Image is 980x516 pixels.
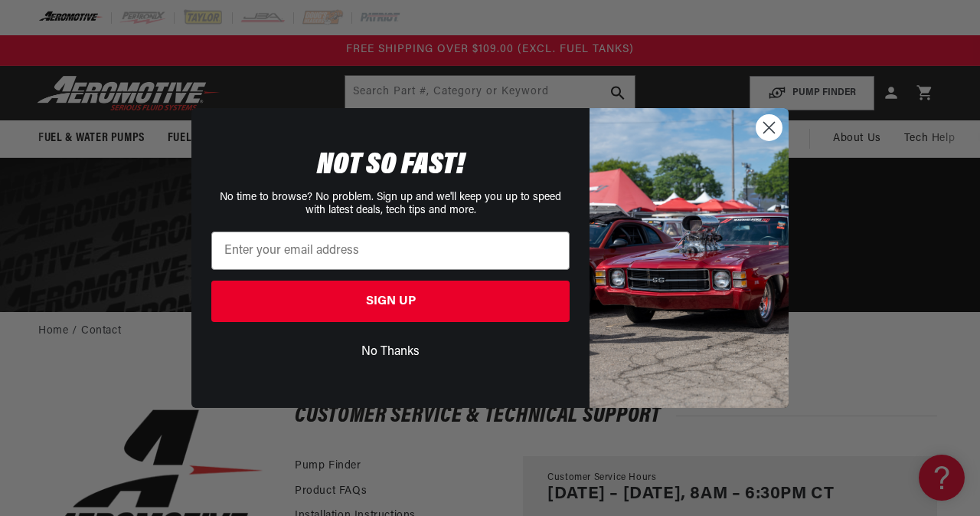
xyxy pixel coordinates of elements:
[220,192,561,216] span: No time to browse? No problem. Sign up and we'll keep you up to speed with latest deals, tech tip...
[211,232,570,270] input: Enter your email address
[756,114,782,141] button: Close dialog
[590,108,789,407] img: 85cdd541-2605-488b-b08c-a5ee7b438a35.jpeg
[317,150,465,181] span: NOT SO FAST!
[211,281,570,322] button: SIGN UP
[211,337,570,366] button: No Thanks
